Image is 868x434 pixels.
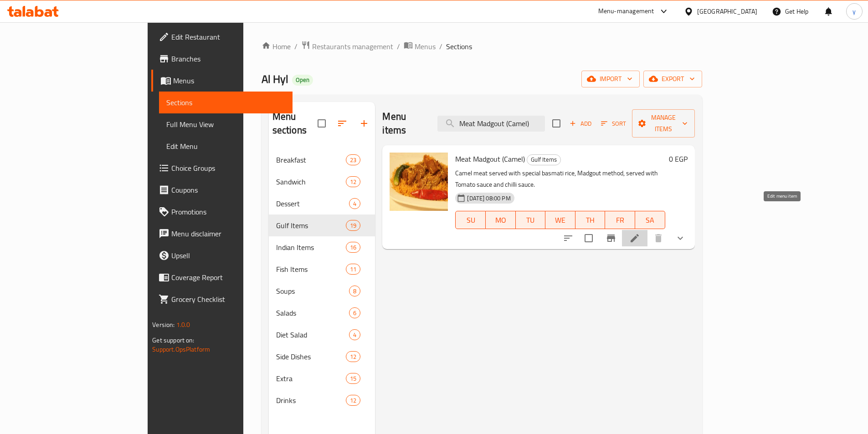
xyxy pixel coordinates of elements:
[346,352,360,361] span: 12
[269,236,375,258] div: Indian Items16
[632,109,694,138] button: Manage items
[346,373,360,384] div: items
[276,154,346,165] div: Breakfast
[171,250,285,261] span: Upsell
[269,302,375,324] div: Salads6
[346,178,360,186] span: 12
[152,343,210,355] a: Support.OpsPlatform
[605,211,635,229] button: FR
[269,346,375,368] div: Side Dishes12
[600,227,622,249] button: Branch-specific-item
[159,92,293,113] a: Sections
[609,214,632,227] span: FR
[349,331,360,339] span: 4
[276,307,349,318] span: Salads
[151,157,293,179] a: Choice Groups
[697,6,757,16] div: [GEOGRAPHIC_DATA]
[346,265,360,274] span: 11
[566,117,595,131] span: Add item
[269,214,375,236] div: Gulf Items19
[527,154,560,165] span: Gulf Items
[346,221,360,230] span: 19
[276,264,346,275] div: Fish Items
[269,145,375,415] nav: Menu sections
[349,307,360,318] div: items
[276,373,346,384] span: Extra
[589,73,632,85] span: import
[557,227,579,249] button: sort-choices
[397,41,400,52] li: /
[262,41,702,52] nav: breadcrumb
[647,227,669,249] button: delete
[152,319,175,331] span: Version:
[489,214,512,227] span: MO
[176,319,190,331] span: 1.0.0
[349,329,360,340] div: items
[292,75,313,86] div: Open
[346,243,360,252] span: 16
[545,211,575,229] button: WE
[171,163,285,174] span: Choice Groups
[276,198,349,209] span: Dessert
[151,201,293,223] a: Promotions
[463,194,514,203] span: [DATE] 08:00 PM
[601,118,626,129] span: Sort
[455,152,525,166] span: Meat Madgout (Camel)
[346,395,360,406] div: items
[346,351,360,362] div: items
[651,73,695,85] span: export
[346,264,360,275] div: items
[276,176,346,187] div: Sandwich
[349,286,360,296] div: items
[269,389,375,411] div: Drinks12
[276,242,346,253] div: Indian Items
[455,211,486,229] button: SU
[151,288,293,310] a: Grocery Checklist
[151,48,293,70] a: Branches
[331,112,353,134] span: Sort sections
[269,368,375,389] div: Extra15
[669,153,688,165] h6: 0 EGP
[353,112,375,134] button: Add section
[599,117,628,131] button: Sort
[575,211,606,229] button: TH
[171,31,285,42] span: Edit Restaurant
[519,214,542,227] span: TU
[294,41,298,52] li: /
[151,26,293,48] a: Edit Restaurant
[276,351,346,362] div: Side Dishes
[269,280,375,302] div: Soups8
[404,41,436,52] a: Menus
[595,117,632,131] span: Sort items
[415,41,436,52] span: Menus
[159,113,293,135] a: Full Menu View
[643,71,702,87] button: export
[272,110,318,137] h2: Menu sections
[171,228,285,239] span: Menu disclaimer
[269,258,375,280] div: Fish Items11
[346,156,360,164] span: 23
[171,272,285,283] span: Coverage Report
[669,227,691,249] button: show more
[346,242,360,253] div: items
[853,6,856,16] span: y
[455,168,665,190] p: Camel meat served with special basmati rice, Madgout method, served with Tomato sauce and chilli ...
[346,396,360,405] span: 12
[346,374,360,383] span: 15
[166,141,285,152] span: Edit Menu
[527,154,561,165] div: Gulf Items
[390,153,448,211] img: Meat Madgout (Camel)
[349,198,360,209] div: items
[152,334,194,346] span: Get support on:
[549,214,572,227] span: WE
[581,71,640,87] button: import
[349,199,360,208] span: 4
[635,211,665,229] button: SA
[516,211,546,229] button: TU
[151,179,293,201] a: Coupons
[276,286,349,296] span: Soups
[166,119,285,130] span: Full Menu View
[349,287,360,296] span: 8
[579,214,602,227] span: TH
